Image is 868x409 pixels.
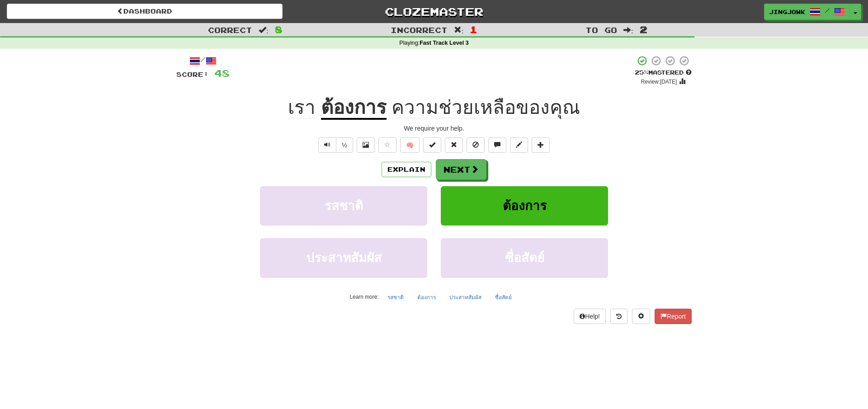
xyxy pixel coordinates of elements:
[436,159,486,180] button: Next
[321,97,387,120] u: ต้องการ
[208,25,252,34] span: Correct
[635,69,648,76] span: 25 %
[454,26,464,34] span: :
[585,25,617,34] span: To go
[825,7,830,14] span: /
[7,4,283,19] a: Dashboard
[288,97,316,118] span: เรา
[378,137,396,153] button: Favorite sentence (alt+f)
[325,199,363,213] span: รสชาติ
[467,137,485,153] button: Ignore sentence (alt+i)
[610,309,627,324] button: Round history (alt+y)
[336,137,353,153] button: ½
[505,251,544,265] span: ซื่อสัตย์
[316,137,353,153] div: Text-to-speech controls
[574,309,606,324] button: Help!
[318,137,336,153] button: Play sentence audio (ctl+space)
[260,186,427,226] button: รสชาติ
[510,137,528,153] button: Edit sentence (alt+d)
[470,24,477,35] span: 1
[412,291,441,304] button: ต้องการ
[532,137,550,153] button: Add to collection (alt+a)
[357,137,375,153] button: Show image (alt+x)
[176,71,209,78] span: Score:
[392,97,580,118] span: ความช่วยเหลือของคุณ
[490,291,517,304] button: ซื่อสัตย์
[764,4,850,20] a: jingjowk /
[623,26,633,34] span: :
[769,8,805,16] span: jingjowk
[420,40,469,46] strong: Fast Track Level 3
[296,4,572,19] a: Clozemaster
[382,162,431,177] button: Explain
[444,291,486,304] button: ประสาทสัมผัส
[259,26,269,34] span: :
[260,238,427,277] button: ประสาทสัมผัส
[275,24,283,35] span: 8
[391,25,448,34] span: Incorrect
[441,238,608,277] button: ซื่อสัตย์
[445,137,463,153] button: Reset to 0% Mastered (alt+r)
[503,199,547,213] span: ต้องการ
[382,291,409,304] button: รสชาติ
[423,137,441,153] button: Set this sentence to 100% Mastered (alt+m)
[176,124,692,133] div: We require your help.
[441,186,608,226] button: ต้องการ
[635,69,692,77] div: Mastered
[349,294,378,300] small: Learn more:
[488,137,506,153] button: Discuss sentence (alt+u)
[400,137,420,153] button: 🧠
[176,55,230,66] div: /
[641,79,677,85] small: Review: [DATE]
[655,309,692,324] button: Report
[306,251,382,265] span: ประสาทสัมผัส
[640,24,647,35] span: 2
[214,67,230,79] span: 48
